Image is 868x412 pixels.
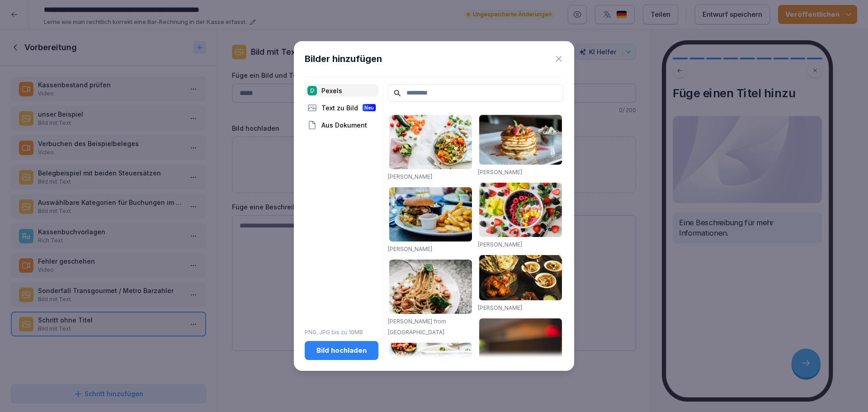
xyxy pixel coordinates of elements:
img: pexels.png [307,86,317,95]
a: [PERSON_NAME] [478,169,522,175]
button: Bild hochladen [305,341,378,360]
img: pexels-photo-70497.jpeg [389,187,472,242]
a: [PERSON_NAME] from [GEOGRAPHIC_DATA] [388,318,446,336]
h1: Bilder hinzufügen [305,52,382,66]
div: Text zu Bild [305,101,378,114]
a: [PERSON_NAME] [388,246,432,252]
div: Bild hochladen [312,346,371,355]
a: [PERSON_NAME] [478,241,522,248]
img: pexels-photo-376464.jpeg [479,115,562,164]
a: [PERSON_NAME] [388,173,432,180]
img: pexels-photo-1099680.jpeg [479,183,562,237]
img: pexels-photo-958545.jpeg [479,255,562,300]
img: pexels-photo-1279330.jpeg [389,260,472,314]
div: Aus Dokument [305,118,378,131]
div: Pexels [305,84,378,97]
img: pexels-photo-1640772.jpeg [389,343,472,404]
a: [PERSON_NAME] [478,304,522,311]
img: pexels-photo-1640777.jpeg [389,115,472,169]
div: Neu [363,104,376,111]
p: PNG, JPG bis zu 10MB [305,328,378,336]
